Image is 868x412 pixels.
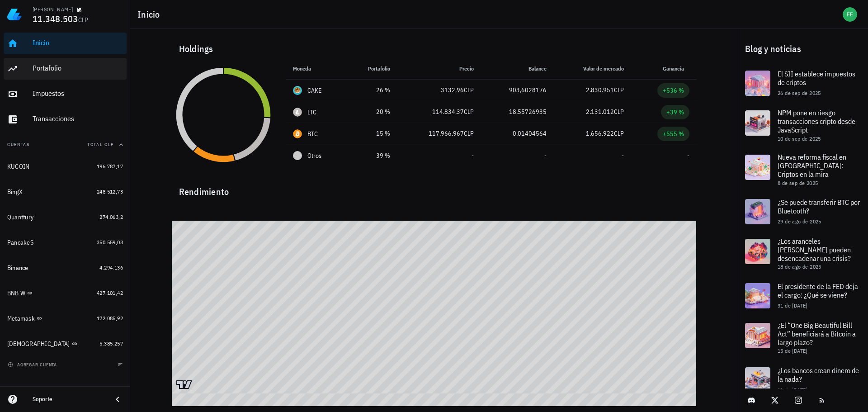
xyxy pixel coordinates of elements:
span: 2.830.951 [586,86,614,94]
div: 39 % [354,151,390,161]
span: - [472,152,474,160]
div: Binance [7,264,28,272]
div: [PERSON_NAME] [33,6,73,13]
a: PancakeS 350.559,03 [4,232,127,253]
th: Valor de mercado [554,58,631,80]
div: 18,55726935 [488,107,547,117]
span: 1.656.922 [586,129,614,137]
span: CLP [614,108,624,116]
span: 3132,96 [441,86,464,94]
span: Total CLP [87,142,114,147]
div: LTC-icon [293,108,302,117]
a: KUCOIN 196.787,17 [4,156,127,177]
div: Quantfury [7,213,33,221]
a: ¿Los bancos crean dinero de la nada? 11 de [DATE] [738,360,868,400]
span: 29 de ago de 2025 [778,218,821,225]
a: [DEMOGRAPHIC_DATA] 5.385.257 [4,333,127,355]
div: +555 % [663,129,684,138]
div: Soporte [33,396,105,403]
div: 20 % [354,107,390,117]
div: 15 % [354,129,390,138]
span: 15 de [DATE] [778,347,807,354]
span: CLP [614,86,624,94]
span: El SII establece impuestos de criptos [778,69,855,87]
div: CAKE [307,86,322,95]
span: CLP [614,129,624,137]
a: Metamask 172.085,92 [4,308,127,329]
span: CLP [464,86,474,94]
span: 172.085,92 [97,315,123,322]
a: El presidente de la FED deja el cargo: ¿Qué se viene? 31 de [DATE] [738,276,868,316]
span: 2.131.012 [586,108,614,116]
span: Otros [307,151,321,161]
a: Charting by TradingView [176,380,192,389]
div: 903,6028176 [488,85,547,95]
span: 8 de sep de 2025 [778,180,818,186]
a: ¿Se puede transferir BTC por Bluetooth? 29 de ago de 2025 [738,192,868,232]
span: 5.385.257 [99,340,123,347]
span: 31 de [DATE] [778,302,807,309]
div: BNB W [7,289,25,297]
div: KUCOIN [7,163,30,170]
div: Impuestos [33,89,123,98]
div: +536 % [663,86,684,95]
a: Nueva reforma fiscal en [GEOGRAPHIC_DATA]: Criptos en la mira 8 de sep de 2025 [738,147,868,192]
div: BingX [7,188,23,196]
div: BTC [307,129,318,138]
a: Transacciones [4,109,127,130]
div: avatar [843,7,857,22]
span: Ganancia [663,65,689,72]
span: NPM pone en riesgo transacciones cripto desde JavaScript [778,108,855,134]
span: - [687,152,689,160]
h1: Inicio [137,7,164,22]
span: 427.101,42 [97,289,123,296]
a: Binance 4.294.136 [4,257,127,279]
span: 114.834,37 [432,108,464,116]
div: Inicio [33,38,123,47]
span: El presidente de la FED deja el cargo: ¿Qué se viene? [778,282,858,299]
a: ¿El “One Big Beautiful Bill Act” beneficiará a Bitcoin a largo plazo? 15 de [DATE] [738,316,868,360]
div: CAKE-icon [293,86,302,95]
th: Portafolio [346,58,397,80]
span: CLP [464,108,474,116]
span: 11.348.503 [33,13,78,25]
div: PancakeS [7,239,33,246]
div: Blog y noticias [738,34,868,63]
a: El SII establece impuestos de criptos 26 de sep de 2025 [738,63,868,103]
a: Inicio [4,33,127,54]
th: Precio [397,58,481,80]
div: Portafolio [33,64,123,72]
a: BNB W 427.101,42 [4,282,127,304]
span: 10 de sep de 2025 [778,135,821,142]
span: ¿Los aranceles [PERSON_NAME] pueden desencadenar una crisis? [778,237,851,263]
span: 4.294.136 [99,264,123,271]
span: agregar cuenta [9,362,57,368]
img: LedgiFi [7,7,22,22]
span: 274.063,2 [99,213,123,220]
div: LTC [307,108,317,117]
div: Holdings [172,34,697,63]
div: BTC-icon [293,129,302,138]
span: ¿Los bancos crean dinero de la nada? [778,366,859,384]
div: +39 % [666,108,684,117]
span: 117.966.967 [429,129,464,137]
span: ¿El “One Big Beautiful Bill Act” beneficiará a Bitcoin a largo plazo? [778,321,856,347]
span: 26 de sep de 2025 [778,90,821,96]
span: Nueva reforma fiscal en [GEOGRAPHIC_DATA]: Criptos en la mira [778,152,846,179]
div: Rendimiento [172,177,697,199]
div: Metamask [7,315,35,322]
span: CLP [78,16,89,24]
span: - [544,152,547,160]
a: ¿Los aranceles [PERSON_NAME] pueden desencadenar una crisis? 18 de ago de 2025 [738,232,868,276]
span: 18 de ago de 2025 [778,263,821,270]
span: ¿Se puede transferir BTC por Bluetooth? [778,198,860,215]
a: Impuestos [4,83,127,105]
div: [DEMOGRAPHIC_DATA] [7,340,70,348]
button: CuentasTotal CLP [4,134,127,156]
span: 196.787,17 [97,163,123,170]
div: Transacciones [33,114,123,123]
span: CLP [464,129,474,137]
span: 248.512,73 [97,188,123,195]
a: BingX 248.512,73 [4,181,127,203]
a: NPM pone en riesgo transacciones cripto desde JavaScript 10 de sep de 2025 [738,103,868,147]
